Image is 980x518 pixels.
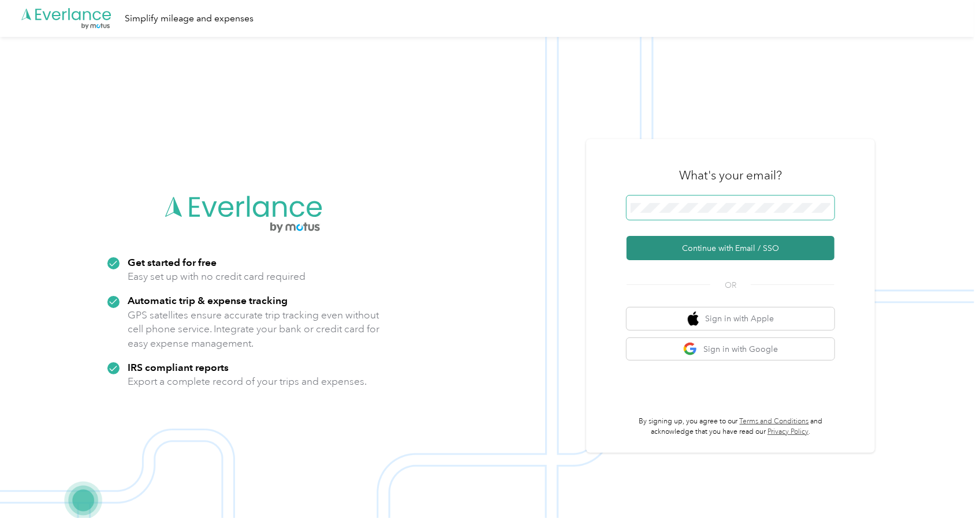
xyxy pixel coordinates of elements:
[128,269,305,284] p: Easy set up with no credit card required
[128,361,229,373] strong: IRS compliant reports
[683,342,698,356] img: google logo
[767,427,808,436] a: Privacy Policy
[627,307,834,330] button: apple logoSign in with Apple
[627,236,834,260] button: Continue with Email / SSO
[627,338,834,361] button: google logoSign in with Google
[740,417,809,426] a: Terms and Conditions
[688,311,699,326] img: apple logo
[710,279,751,291] span: OR
[128,256,217,268] strong: Get started for free
[128,374,367,389] p: Export a complete record of your trips and expenses.
[128,294,288,306] strong: Automatic trip & expense tracking
[128,308,380,351] p: GPS satellites ensure accurate trip tracking even without cell phone service. Integrate your bank...
[125,12,254,26] div: Simplify mileage and expenses
[679,167,782,183] h3: What's your email?
[627,416,834,437] p: By signing up, you agree to our and acknowledge that you have read our .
